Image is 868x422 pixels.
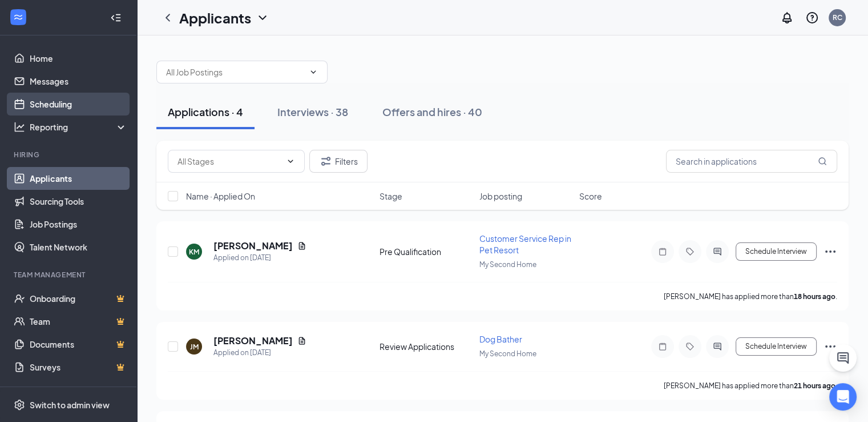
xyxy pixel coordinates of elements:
[14,399,25,411] svg: Settings
[186,190,255,202] span: Name · Applied On
[479,334,522,344] span: Dog Bather
[30,356,127,379] a: SurveysCrown
[30,47,127,70] a: Home
[794,292,835,301] b: 18 hours ago
[161,11,175,25] svg: ChevronLeft
[1,1,24,24] img: 1755887412032553598.png
[14,270,125,280] div: Team Management
[286,157,295,166] svg: ChevronDown
[805,11,819,25] svg: QuestionInfo
[30,333,127,356] a: DocumentsCrown
[19,22,163,67] p: Phishing is getting sophisticated, with red flags less apparent. Any email that is suspicious, SP...
[833,13,842,22] div: RC
[30,399,110,411] div: Switch to admin view
[30,287,127,310] a: OnboardingCrown
[30,70,127,93] a: Messages
[818,157,827,166] svg: MagnifyingGlass
[30,310,127,333] a: TeamCrown
[168,105,243,119] div: Applications · 4
[213,252,306,264] div: Applied on [DATE]
[664,381,837,391] p: [PERSON_NAME] has applied more than .
[297,336,306,345] svg: Document
[14,150,125,160] div: Hiring
[309,150,368,173] button: Filter Filters
[190,342,199,352] div: JM
[319,154,333,168] svg: Filter
[382,105,482,119] div: Offers and hires · 40
[19,106,163,152] p: Please watch this 2-minute video to review the warning signs from the recent phishing email so th...
[30,190,127,213] a: Sourcing Tools
[736,242,817,261] button: Schedule Interview
[179,8,251,27] h1: Applicants
[8,8,19,19] img: 1755887412032553598.png
[479,233,571,255] span: Customer Service Rep in Pet Resort
[736,337,817,356] button: Schedule Interview
[579,190,602,202] span: Score
[213,347,306,359] div: Applied on [DATE]
[829,344,857,372] button: ChatActive
[30,93,127,116] a: Scheduling
[829,383,857,411] div: Open Intercom Messenger
[710,247,724,256] svg: ActiveChat
[177,155,281,168] input: All Stages
[166,66,304,78] input: All Job Postings
[794,381,835,390] b: 21 hours ago
[30,236,127,258] a: Talent Network
[30,213,127,236] a: Job Postings
[479,190,522,202] span: Job posting
[297,241,306,250] svg: Document
[683,342,697,351] svg: Tag
[683,247,697,256] svg: Tag
[656,247,669,256] svg: Note
[14,121,25,133] svg: Analysis
[823,340,837,353] svg: Ellipses
[213,240,293,252] h5: [PERSON_NAME]
[30,121,128,133] div: Reporting
[107,228,173,257] div: Watch Video
[380,190,402,202] span: Stage
[30,167,127,190] a: Applicants
[836,351,850,365] svg: ChatActive
[479,260,536,269] span: My Second Home
[110,12,122,23] svg: Collapse
[479,349,536,358] span: My Second Home
[780,11,794,25] svg: Notifications
[664,292,837,301] p: [PERSON_NAME] has applied more than .
[13,11,24,23] svg: WorkstreamLogo
[666,150,837,173] input: Search in applications
[29,49,70,58] strong: REPORTED
[277,105,348,119] div: Interviews · 38
[380,341,473,352] div: Review Applications
[256,11,269,25] svg: ChevronDown
[710,342,724,351] svg: ActiveChat
[189,247,199,257] div: KM
[309,67,318,77] svg: ChevronDown
[380,246,473,257] div: Pre Qualification
[823,245,837,258] svg: Ellipses
[24,8,111,19] div: NVA CyberSecurity
[656,342,669,351] svg: Note
[213,335,293,347] h5: [PERSON_NAME]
